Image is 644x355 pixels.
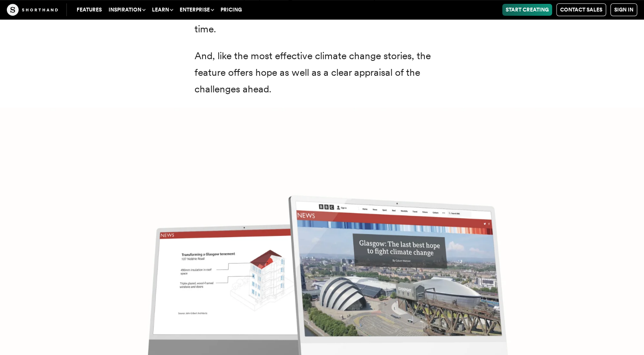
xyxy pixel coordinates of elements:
[176,4,217,16] button: Enterprise
[195,48,450,97] p: And, like the most effective climate change stories, the feature offers hope as well as a clear a...
[610,3,637,16] a: Sign in
[502,4,552,16] a: Start Creating
[73,4,105,16] a: Features
[217,4,245,16] a: Pricing
[556,3,606,16] a: Contact Sales
[105,4,149,16] button: Inspiration
[7,4,58,16] img: The Craft
[149,4,176,16] button: Learn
